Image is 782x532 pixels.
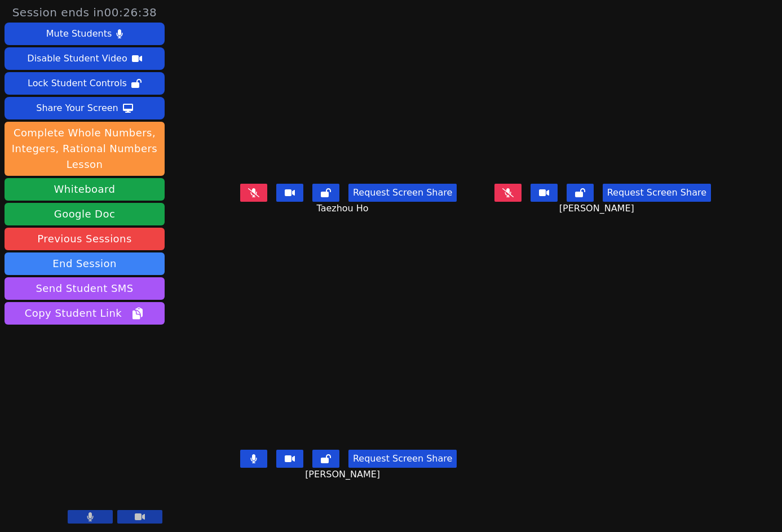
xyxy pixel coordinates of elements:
[12,5,157,20] span: Session ends in
[5,203,165,225] a: Google Doc
[5,97,165,119] button: Share Your Screen
[5,228,165,250] a: Previous Sessions
[5,122,165,176] button: Complete Whole Numbers, Integers, Rational Numbers Lesson
[104,6,157,19] time: 00:26:38
[25,305,144,321] span: Copy Student Link
[5,47,165,70] button: Disable Student Video
[603,184,711,202] button: Request Screen Share
[46,25,112,43] div: Mute Students
[27,50,127,68] div: Disable Student Video
[5,72,165,95] button: Lock Student Controls
[28,74,127,92] div: Lock Student Controls
[305,468,383,481] span: [PERSON_NAME]
[5,302,165,325] button: Copy Student Link
[317,202,372,215] span: Taezhou Ho
[36,99,118,117] div: Share Your Screen
[5,23,165,45] button: Mute Students
[5,252,165,275] button: End Session
[5,178,165,201] button: Whiteboard
[5,277,165,300] button: Send Student SMS
[348,184,457,202] button: Request Screen Share
[559,202,637,215] span: [PERSON_NAME]
[348,450,457,468] button: Request Screen Share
